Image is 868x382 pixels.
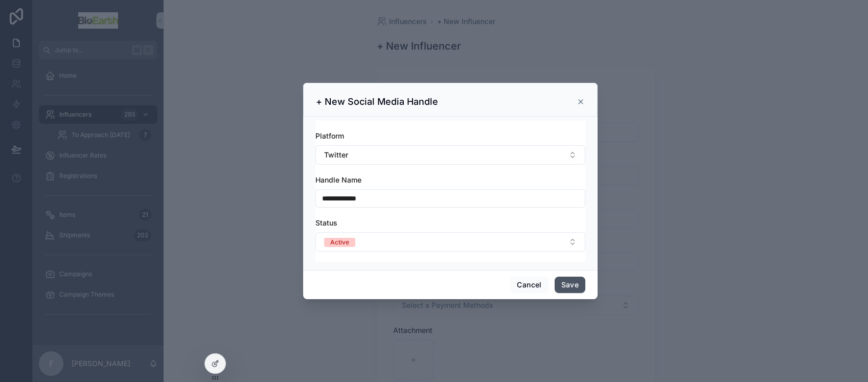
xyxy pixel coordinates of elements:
[324,150,348,160] span: Twitter
[315,175,361,184] span: Handle Name
[316,96,438,108] h3: + New Social Media Handle
[315,218,337,227] span: Status
[315,232,585,252] button: Select Button
[330,238,349,247] div: Active
[555,277,585,293] button: Save
[315,145,585,165] button: Select Button
[510,277,548,293] button: Cancel
[315,131,344,140] span: Platform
